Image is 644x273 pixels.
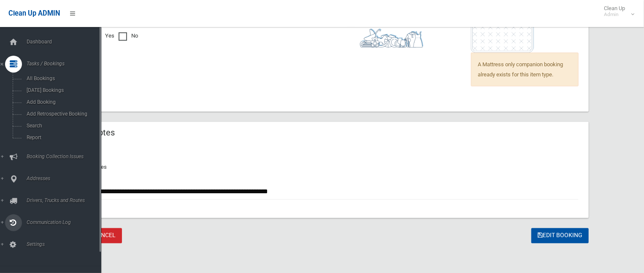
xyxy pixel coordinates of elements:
[24,39,108,45] span: Dashboard
[8,9,60,17] span: Clean Up ADMIN
[360,20,440,48] i: ?
[24,241,108,247] span: Settings
[82,228,122,244] a: Cancel
[24,111,100,117] span: Add Retrospective Booking
[119,31,138,41] label: No
[92,31,114,41] label: Yes
[360,29,423,48] img: b13cc3517677393f34c0a387616ef184.png
[471,53,579,86] span: A Mattress only companion booking already exists for this item type.
[24,87,100,93] span: [DATE] Bookings
[24,76,100,81] span: All Bookings
[24,197,108,203] span: Drivers, Trucks and Routes
[24,61,108,67] span: Tasks / Bookings
[24,123,100,129] span: Search
[24,99,100,105] span: Add Booking
[471,15,534,53] img: e7408bece873d2c1783593a074e5cb2f.png
[92,162,579,173] p: Notes
[531,228,589,244] button: Edit Booking
[24,176,108,181] span: Addresses
[24,154,108,159] span: Booking Collection Issues
[24,219,108,225] span: Communication Log
[82,125,125,141] header: Notes
[347,19,440,48] span: Household Goods/Loose Items*
[600,5,633,18] span: Clean Up
[604,11,625,18] small: Admin
[24,135,100,141] span: Report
